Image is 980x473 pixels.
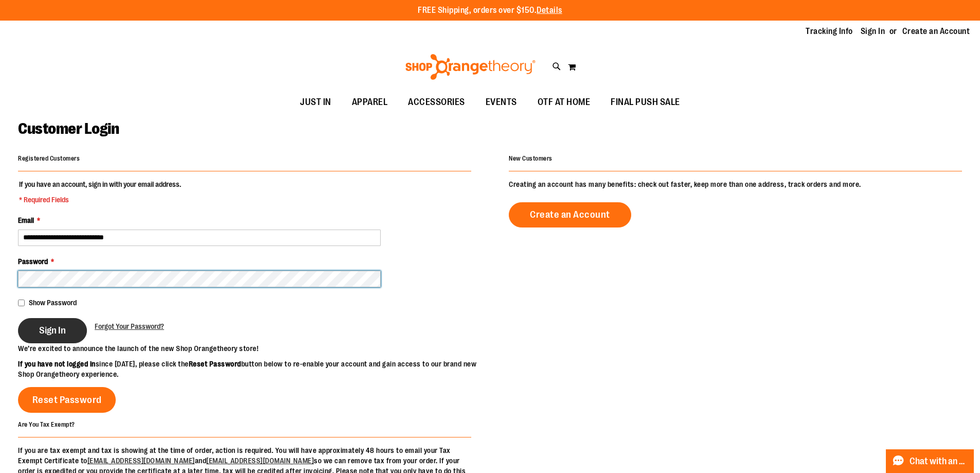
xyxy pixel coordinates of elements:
span: Sign In [39,325,66,336]
a: [EMAIL_ADDRESS][DOMAIN_NAME] [87,457,195,465]
a: Sign In [861,26,885,37]
strong: Registered Customers [18,155,80,162]
button: Chat with an Expert [886,449,974,473]
p: since [DATE], please click the button below to re-enable your account and gain access to our bran... [18,359,490,379]
span: Password [18,257,48,266]
span: Reset Password [32,394,102,406]
p: Creating an account has many benefits: check out faster, keep more than one address, track orders... [509,179,962,189]
a: Details [537,6,562,15]
span: OTF AT HOME [538,91,591,114]
button: Sign In [18,318,87,343]
a: Forgot Your Password? [95,321,164,331]
span: APPAREL [352,91,388,114]
strong: If you have not logged in [18,360,96,368]
p: We’re excited to announce the launch of the new Shop Orangetheory store! [18,343,490,354]
img: Shop Orangetheory [404,54,537,80]
strong: Reset Password [189,360,241,368]
a: Reset Password [18,387,116,413]
span: Show Password [29,299,77,307]
a: Create an Account [509,202,631,227]
span: JUST IN [300,91,331,114]
span: Email [18,216,34,224]
span: Create an Account [530,209,610,220]
legend: If you have an account, sign in with your email address. [18,179,182,205]
span: Customer Login [18,120,119,137]
a: Tracking Info [806,26,853,37]
span: ACCESSORIES [408,91,465,114]
span: * Required Fields [19,195,181,205]
strong: Are You Tax Exempt? [18,421,75,428]
a: Create an Account [902,26,970,37]
span: Forgot Your Password? [95,322,164,330]
a: [EMAIL_ADDRESS][DOMAIN_NAME] [206,457,314,465]
strong: New Customers [509,155,553,162]
p: FREE Shipping, orders over $150. [418,5,562,16]
span: Chat with an Expert [910,457,968,466]
span: FINAL PUSH SALE [611,91,680,114]
span: EVENTS [486,91,517,114]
